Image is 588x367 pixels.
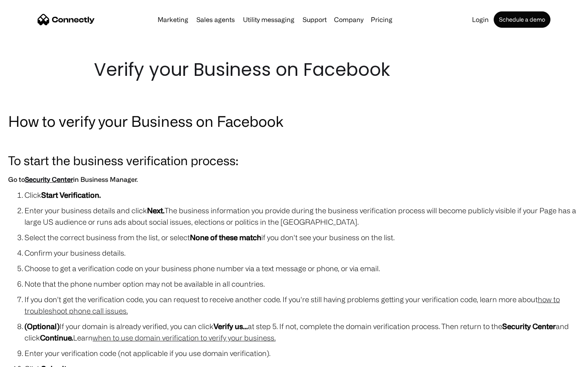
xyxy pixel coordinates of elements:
strong: Continue. [40,334,73,342]
div: Company [334,14,363,25]
h1: Verify your Business on Facebook [94,57,494,82]
strong: Next. [147,206,165,214]
li: Confirm your business details. [24,247,580,259]
strong: None of these match [190,233,261,241]
a: when to use domain verification to verify your business. [93,334,276,342]
li: If your domain is already verified, you can click at step 5. If not, complete the domain verifica... [24,321,580,343]
p: ‍ [8,135,580,147]
h6: Go to in Business Manager. [8,174,580,185]
a: Sales agents [193,16,238,23]
strong: Security Center [502,322,556,330]
h2: How to verify your Business on Facebook [8,111,580,131]
li: Select the correct business from the list, or select if you don't see your business on the list. [24,232,580,243]
strong: Start Verification. [41,191,101,199]
li: Choose to get a verification code on your business phone number via a text message or phone, or v... [24,263,580,274]
a: Login [469,16,492,23]
a: Security Center [25,176,73,183]
li: Enter your verification code (not applicable if you use domain verification). [24,347,580,359]
a: Schedule a demo [494,11,550,28]
strong: (Optional) [24,322,60,330]
a: Marketing [154,16,192,23]
aside: Language selected: English [8,353,49,364]
li: Click [24,189,580,201]
li: If you don't get the verification code, you can request to receive another code. If you're still ... [24,294,580,316]
li: Note that the phone number option may not be available in all countries. [24,278,580,290]
a: Utility messaging [240,16,298,23]
li: Enter your business details and click The business information you provide during the business ve... [24,205,580,228]
a: Support [299,16,330,23]
strong: Verify us... [214,322,248,330]
h3: To start the business verification process: [8,151,580,170]
ul: Language list [16,353,49,364]
a: Pricing [367,16,396,23]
